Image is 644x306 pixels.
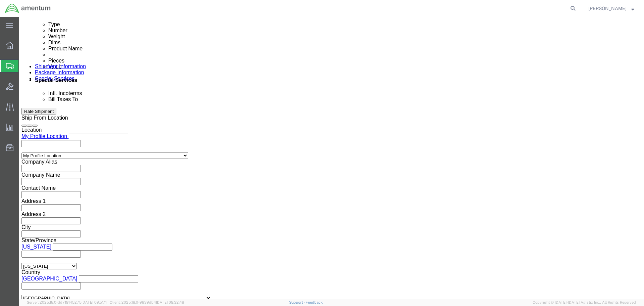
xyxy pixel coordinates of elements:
img: logo [5,3,51,13]
button: [PERSON_NAME] [588,4,635,12]
span: Ernesto Garcia [588,5,627,12]
span: Copyright © [DATE]-[DATE] Agistix Inc., All Rights Reserved [533,300,636,305]
a: Support [289,300,306,304]
span: [DATE] 09:51:11 [82,300,107,304]
span: [DATE] 09:32:48 [156,300,184,304]
a: Feedback [306,300,323,304]
span: Server: 2025.18.0-dd719145275 [27,300,107,304]
span: Client: 2025.18.0-9839db4 [110,300,184,304]
iframe: FS Legacy Container [19,17,644,299]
